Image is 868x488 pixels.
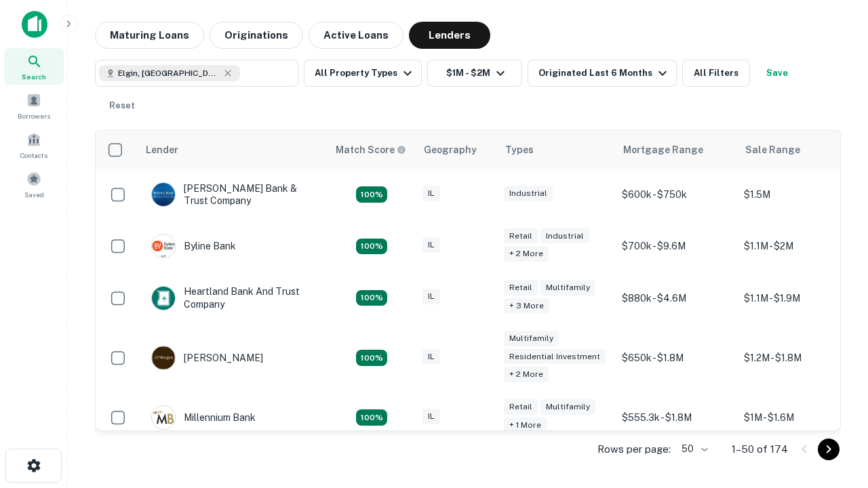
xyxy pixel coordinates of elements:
[304,60,422,87] button: All Property Types
[138,131,328,169] th: Lender
[615,392,737,443] td: $555.3k - $1.8M
[356,186,387,203] div: Matching Properties: 28, hasApolloMatch: undefined
[22,11,47,38] img: capitalize-icon.png
[504,331,559,346] div: Multifamily
[151,405,256,430] div: Millennium Bank
[151,346,263,370] div: [PERSON_NAME]
[615,272,737,323] td: $880k - $4.6M
[422,186,440,201] div: IL
[422,289,440,304] div: IL
[118,67,220,79] span: Elgin, [GEOGRAPHIC_DATA], [GEOGRAPHIC_DATA]
[18,110,50,121] span: Borrowers
[732,441,788,457] p: 1–50 of 174
[615,169,737,220] td: $600k - $750k
[540,280,595,296] div: Multifamily
[538,65,671,81] div: Originated Last 6 Months
[800,336,868,401] iframe: Chat Widget
[504,298,549,314] div: + 3 more
[151,182,314,207] div: [PERSON_NAME] Bank & Trust Company
[152,406,175,429] img: picture
[152,287,175,310] img: picture
[416,131,497,169] th: Geography
[152,183,175,206] img: picture
[95,22,204,49] button: Maturing Loans
[504,228,538,244] div: Retail
[151,234,236,258] div: Byline Bank
[682,60,750,87] button: All Filters
[623,142,703,158] div: Mortgage Range
[504,280,538,296] div: Retail
[737,324,859,392] td: $1.2M - $1.8M
[22,71,46,82] span: Search
[356,350,387,366] div: Matching Properties: 24, hasApolloMatch: undefined
[676,439,710,459] div: 50
[737,131,859,169] th: Sale Range
[615,131,737,169] th: Mortgage Range
[737,272,859,323] td: $1.1M - $1.9M
[336,142,406,157] div: Capitalize uses an advanced AI algorithm to match your search with the best lender. The match sco...
[505,142,534,158] div: Types
[152,346,175,369] img: picture
[422,409,440,424] div: IL
[755,60,799,87] button: Save your search to get updates of matches that match your search criteria.
[422,349,440,365] div: IL
[309,22,403,49] button: Active Loans
[210,22,303,49] button: Originations
[528,60,677,87] button: Originated Last 6 Months
[427,60,522,87] button: $1M - $2M
[356,239,387,255] div: Matching Properties: 18, hasApolloMatch: undefined
[497,131,615,169] th: Types
[745,142,800,158] div: Sale Range
[422,237,440,253] div: IL
[152,235,175,258] img: picture
[504,418,547,433] div: + 1 more
[737,392,859,443] td: $1M - $1.6M
[24,189,44,200] span: Saved
[336,142,403,157] h6: Match Score
[424,142,477,158] div: Geography
[615,324,737,392] td: $650k - $1.8M
[540,228,589,244] div: Industrial
[504,186,553,201] div: Industrial
[356,290,387,306] div: Matching Properties: 20, hasApolloMatch: undefined
[615,220,737,272] td: $700k - $9.6M
[504,367,549,382] div: + 2 more
[4,127,64,163] a: Contacts
[4,166,64,203] a: Saved
[597,441,671,457] p: Rows per page:
[737,169,859,220] td: $1.5M
[4,48,64,85] a: Search
[540,399,595,415] div: Multifamily
[20,150,47,161] span: Contacts
[504,349,606,365] div: Residential Investment
[504,399,538,415] div: Retail
[328,131,416,169] th: Capitalize uses an advanced AI algorithm to match your search with the best lender. The match sco...
[100,92,144,119] button: Reset
[146,142,178,158] div: Lender
[504,246,549,262] div: + 2 more
[409,22,490,49] button: Lenders
[737,220,859,272] td: $1.1M - $2M
[356,409,387,426] div: Matching Properties: 16, hasApolloMatch: undefined
[818,439,840,460] button: Go to next page
[4,87,64,124] a: Borrowers
[151,285,314,310] div: Heartland Bank And Trust Company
